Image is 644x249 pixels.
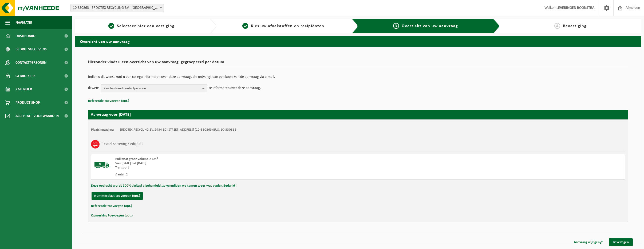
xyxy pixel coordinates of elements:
[117,24,175,28] span: Selecteer hier een vestiging
[115,172,380,177] div: Aantal: 2
[91,182,236,189] button: Deze opdracht wordt 100% digitaal afgehandeld, zo vermijden we samen weer wat papier. Bedankt!
[91,128,114,131] strong: Plaatsingsadres:
[251,24,324,28] span: Kies uw afvalstoffen en recipiënten
[15,69,35,83] span: Gebruikers
[609,238,633,246] a: Bevestigen
[70,4,164,12] span: 10-830863 - ERDOTEX RECYCLING BV - Ridderkerk
[108,23,114,29] span: 1
[88,75,628,79] p: Indien u dit wenst kunt u een collega informeren over deze aanvraag, die ontvangt dan een kopie v...
[402,24,458,28] span: Overzicht van uw aanvraag
[91,203,132,210] button: Referentie toevoegen (opt.)
[104,85,200,93] span: Kies bestaand contactpersoon
[101,84,207,92] button: Kies bestaand contactpersoon
[71,4,164,12] span: 10-830863 - ERDOTEX RECYCLING BV - Ridderkerk
[102,140,143,148] h3: Textiel Sortering Kledij (CR)
[554,23,560,29] span: 4
[393,23,399,29] span: 3
[115,162,146,165] strong: Van [DATE] tot [DATE]
[15,43,47,56] span: Bedrijfsgegevens
[91,212,133,219] button: Opmerking toevoegen (opt.)
[570,238,607,246] a: Aanvraag wijzigen
[15,16,32,29] span: Navigatie
[88,60,628,67] h2: Hieronder vindt u een overzicht van uw aanvraag, gegroepeerd per datum.
[75,36,641,46] h2: Overzicht van uw aanvraag
[219,23,347,29] a: 2Kies uw afvalstoffen en recipiënten
[91,113,131,117] strong: Aanvraag voor [DATE]
[115,166,380,170] div: Transport
[242,23,248,29] span: 2
[209,84,261,92] p: te informeren over deze aanvraag.
[15,56,46,69] span: Contactpersonen
[88,84,99,92] p: Ik wens
[120,128,238,132] td: ERDOTEX RECYCLING BV, 2984 BC [STREET_ADDRESS] (10-830863/BUS, 10-830863)
[15,29,35,43] span: Dashboard
[94,157,110,173] img: BL-SO-LV.png
[15,83,32,96] span: Kalender
[115,157,158,161] span: Bulk vast groot volume > 6m³
[15,109,59,123] span: Acceptatievoorwaarden
[563,24,587,28] span: Bevestiging
[556,6,594,10] strong: LEVERINGEN BOONSTRA
[88,98,129,105] button: Referentie toevoegen (opt.)
[77,23,206,29] a: 1Selecteer hier een vestiging
[92,192,143,200] button: Nummerplaat toevoegen (opt.)
[15,96,40,109] span: Product Shop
